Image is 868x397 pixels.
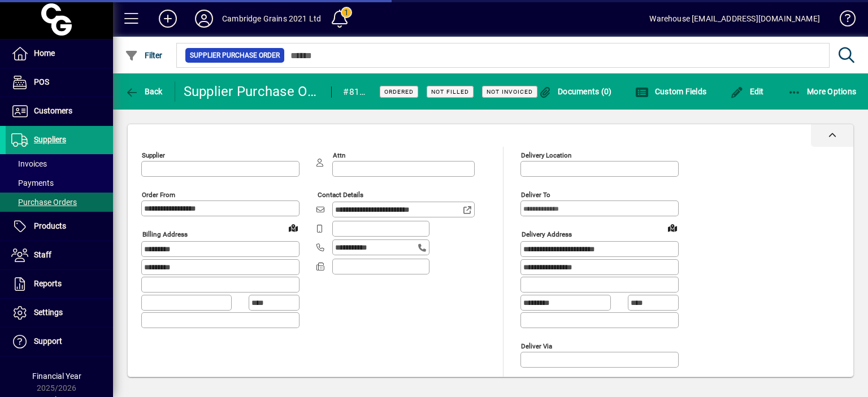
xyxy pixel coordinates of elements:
[6,97,113,125] a: Customers
[34,49,55,58] span: Home
[142,151,165,159] mat-label: Supplier
[113,81,175,102] app-page-header-button: Back
[635,87,706,96] span: Custom Fields
[34,106,72,115] span: Customers
[186,8,222,29] button: Profile
[6,328,113,356] a: Support
[150,8,186,29] button: Add
[521,151,571,159] mat-label: Delivery Location
[431,88,469,95] span: Not Filled
[34,135,66,144] span: Suppliers
[122,81,166,102] button: Back
[521,342,552,350] mat-label: Deliver via
[384,88,414,95] span: Ordered
[11,198,77,207] span: Purchase Orders
[11,159,47,168] span: Invoices
[333,151,345,159] mat-label: Attn
[632,81,709,102] button: Custom Fields
[727,81,767,102] button: Edit
[536,81,615,102] button: Documents (0)
[663,219,682,237] a: View on map
[11,178,54,187] span: Payments
[487,88,533,95] span: Not Invoiced
[6,154,113,173] a: Invoices
[6,40,113,68] a: Home
[649,10,820,28] div: Warehouse [EMAIL_ADDRESS][DOMAIN_NAME]
[284,219,302,237] a: View on map
[34,279,62,288] span: Reports
[788,87,857,96] span: More Options
[125,51,163,60] span: Filter
[32,372,81,381] span: Financial Year
[34,77,49,86] span: POS
[539,87,612,96] span: Documents (0)
[6,241,113,269] a: Staff
[521,191,550,199] mat-label: Deliver To
[6,299,113,327] a: Settings
[122,45,166,66] button: Filter
[34,250,51,259] span: Staff
[6,270,113,298] a: Reports
[34,337,62,346] span: Support
[785,81,860,102] button: More Options
[222,10,321,28] div: Cambridge Grains 2021 Ltd
[34,308,63,317] span: Settings
[190,50,280,61] span: Supplier Purchase Order
[6,212,113,241] a: Products
[184,82,320,101] div: Supplier Purchase Order
[125,87,163,96] span: Back
[6,193,113,212] a: Purchase Orders
[6,68,113,97] a: POS
[6,173,113,193] a: Payments
[831,2,854,39] a: Knowledge Base
[343,83,366,101] div: #8163
[34,221,66,230] span: Products
[142,191,175,199] mat-label: Order from
[730,87,764,96] span: Edit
